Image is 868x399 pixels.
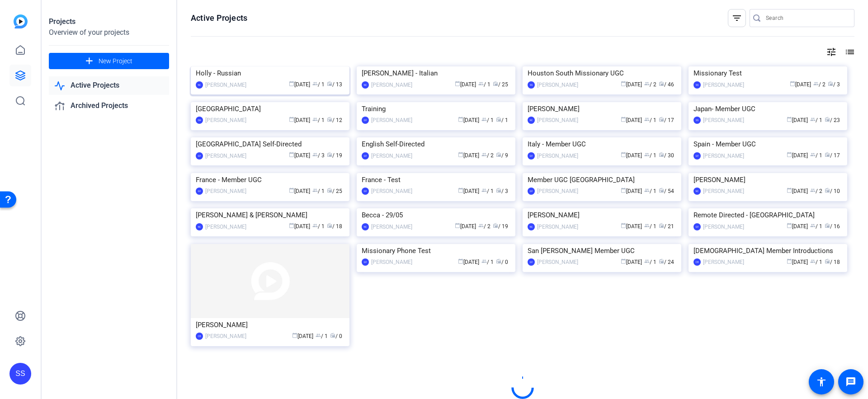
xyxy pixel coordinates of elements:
[49,53,169,69] button: New Project
[844,47,854,57] mat-icon: list
[644,117,656,123] span: / 1
[327,81,332,86] span: radio
[825,223,840,230] span: / 16
[196,188,203,195] div: GF
[292,333,313,339] span: [DATE]
[371,151,412,160] div: [PERSON_NAME]
[766,13,847,23] input: Search
[99,56,132,66] span: New Project
[196,173,344,187] div: France - Member UGC
[49,97,169,115] a: Archived Projects
[496,117,501,122] span: radio
[644,259,656,265] span: / 1
[312,117,318,122] span: group
[327,223,342,230] span: / 18
[289,152,310,159] span: [DATE]
[787,117,808,123] span: [DATE]
[205,116,246,125] div: [PERSON_NAME]
[693,258,701,266] div: CB
[312,81,325,88] span: / 1
[828,81,840,88] span: / 3
[825,152,840,159] span: / 17
[810,152,822,159] span: / 1
[825,188,840,194] span: / 10
[693,81,701,89] div: SS
[810,117,816,122] span: group
[362,188,369,195] div: GF
[644,188,656,194] span: / 1
[528,244,676,258] div: San [PERSON_NAME] Member UGC
[371,116,412,125] div: [PERSON_NAME]
[458,152,479,159] span: [DATE]
[49,76,169,95] a: Active Projects
[289,117,310,123] span: [DATE]
[528,173,676,187] div: Member UGC [GEOGRAPHIC_DATA]
[787,152,808,159] span: [DATE]
[371,222,412,231] div: [PERSON_NAME]
[537,151,578,160] div: [PERSON_NAME]
[810,188,816,193] span: group
[481,259,494,265] span: / 1
[362,223,369,230] div: NC
[316,333,328,339] span: / 1
[703,222,744,231] div: [PERSON_NAME]
[196,318,344,332] div: [PERSON_NAME]
[458,188,479,194] span: [DATE]
[621,188,642,194] span: [DATE]
[644,223,650,228] span: group
[621,258,626,264] span: calendar_today
[362,173,510,187] div: France - Test
[496,188,508,194] span: / 3
[327,117,342,123] span: / 12
[644,117,650,122] span: group
[787,117,792,122] span: calendar_today
[196,102,344,116] div: [GEOGRAPHIC_DATA]
[659,223,674,230] span: / 21
[478,223,484,228] span: group
[810,223,822,230] span: / 1
[49,16,169,27] div: Projects
[659,117,674,123] span: / 17
[458,259,479,265] span: [DATE]
[496,258,501,264] span: radio
[312,223,325,230] span: / 1
[458,188,463,193] span: calendar_today
[327,188,342,194] span: / 25
[455,223,460,228] span: calendar_today
[659,152,664,157] span: radio
[327,188,332,193] span: radio
[659,117,664,122] span: radio
[458,117,463,122] span: calendar_today
[828,81,833,86] span: radio
[330,333,335,338] span: radio
[810,117,822,123] span: / 1
[659,259,674,265] span: / 24
[493,223,508,230] span: / 19
[481,117,494,123] span: / 1
[537,80,578,89] div: [PERSON_NAME]
[659,188,664,193] span: radio
[84,56,95,67] mat-icon: add
[644,152,650,157] span: group
[825,258,830,264] span: radio
[528,258,535,266] div: GF
[790,81,811,88] span: [DATE]
[693,137,842,151] div: Spain - Member UGC
[327,152,332,157] span: radio
[703,116,744,125] div: [PERSON_NAME]
[787,152,792,157] span: calendar_today
[205,187,246,196] div: [PERSON_NAME]
[621,152,642,159] span: [DATE]
[644,81,656,88] span: / 2
[693,152,701,160] div: GF
[455,81,460,86] span: calendar_today
[196,137,344,151] div: [GEOGRAPHIC_DATA] Self-Directed
[362,137,510,151] div: English Self-Directed
[693,102,842,116] div: Japan- Member UGC
[621,81,626,86] span: calendar_today
[481,152,487,157] span: group
[478,81,491,88] span: / 1
[703,258,744,267] div: [PERSON_NAME]
[362,102,510,116] div: Training
[731,13,742,23] mat-icon: filter_list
